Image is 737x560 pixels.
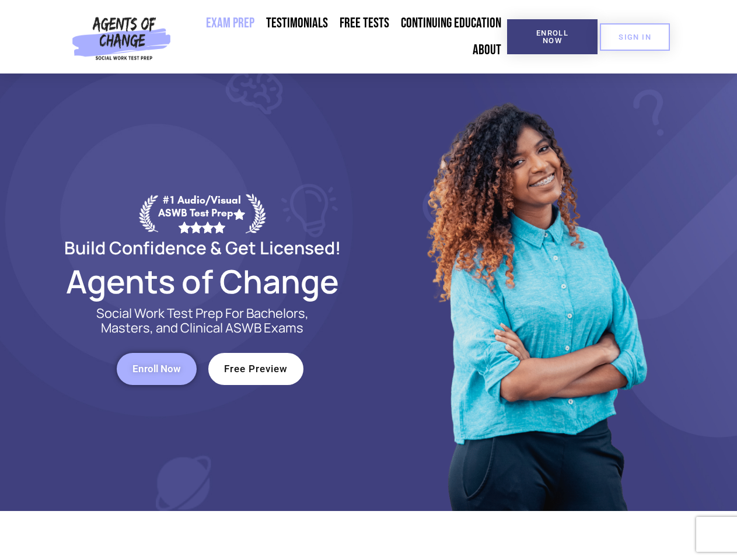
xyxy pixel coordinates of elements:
div: #1 Audio/Visual ASWB Test Prep [158,194,246,233]
p: Social Work Test Prep For Bachelors, Masters, and Clinical ASWB Exams [83,306,322,335]
span: SIGN IN [619,33,651,41]
a: Continuing Education [395,10,507,37]
nav: Menu [176,10,507,64]
a: Enroll Now [117,353,197,385]
h2: Agents of Change [36,268,369,295]
span: Enroll Now [526,29,579,44]
a: About [467,37,507,64]
span: Enroll Now [132,364,181,374]
a: Enroll Now [507,19,598,54]
a: Testimonials [260,10,334,37]
a: SIGN IN [600,23,670,51]
a: Exam Prep [200,10,260,37]
h2: Build Confidence & Get Licensed! [36,239,369,256]
a: Free Preview [208,353,303,385]
span: Free Preview [224,364,288,374]
a: Free Tests [334,10,395,37]
img: Website Image 1 (1) [418,73,652,511]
